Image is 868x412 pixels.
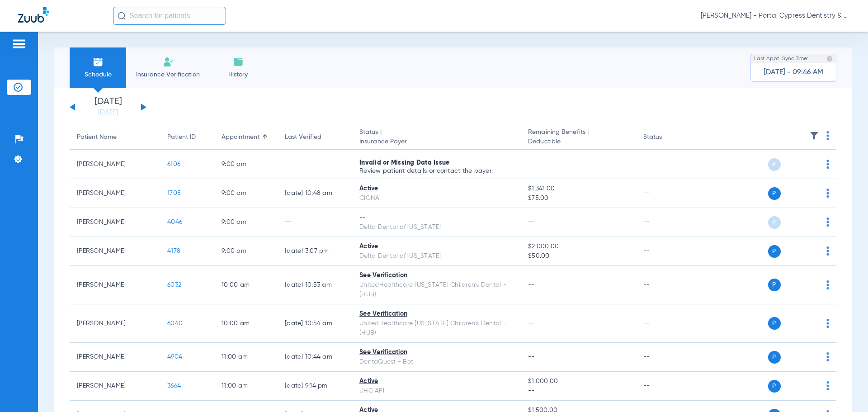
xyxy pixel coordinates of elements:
td: -- [636,150,697,179]
div: DentaQuest - Bot [359,357,514,367]
span: 1705 [167,190,181,196]
td: 9:00 AM [214,179,278,208]
td: 9:00 AM [214,237,278,266]
img: Manual Insurance Verification [163,57,174,67]
img: Zuub Logo [18,7,49,23]
p: Review patient details or contact the payer. [359,168,514,174]
td: [PERSON_NAME] [70,343,160,372]
span: P [768,351,781,364]
span: P [768,158,781,171]
span: $50.00 [528,251,628,261]
td: 10:00 AM [214,266,278,304]
div: Appointment [222,133,270,142]
div: Active [359,184,514,194]
td: -- [636,266,697,304]
img: group-dot-blue.svg [826,280,829,289]
td: [PERSON_NAME] [70,150,160,179]
td: [PERSON_NAME] [70,266,160,304]
div: See Verification [359,309,514,319]
td: -- [636,343,697,372]
td: -- [636,304,697,343]
span: -- [528,320,535,327]
span: 4904 [167,354,182,360]
td: -- [636,372,697,401]
td: -- [278,150,352,179]
span: Last Appt. Sync Time: [754,54,808,63]
span: Insurance Payer [359,137,514,147]
div: -- [359,213,514,223]
div: Delta Dental of [US_STATE] [359,251,514,261]
span: 4178 [167,248,180,254]
div: Appointment [222,133,259,142]
div: Active [359,377,514,386]
iframe: Chat Widget [823,369,868,412]
span: History [217,70,259,79]
div: Last Verified [285,133,321,142]
span: 6040 [167,320,183,327]
div: Patient Name [77,133,153,142]
th: Status [636,125,697,150]
span: 4046 [167,219,182,225]
a: [DATE] [81,108,135,117]
img: hamburger-icon [12,38,26,49]
td: [PERSON_NAME] [70,179,160,208]
img: group-dot-blue.svg [826,319,829,328]
img: History [233,57,244,67]
td: [DATE] 10:48 AM [278,179,352,208]
td: -- [636,179,697,208]
img: group-dot-blue.svg [826,131,829,140]
span: P [768,216,781,229]
div: See Verification [359,348,514,357]
span: 6032 [167,282,181,288]
span: P [768,279,781,291]
span: P [768,317,781,330]
div: Active [359,242,514,251]
span: Insurance Verification [133,70,203,79]
td: 11:00 AM [214,343,278,372]
td: -- [278,208,352,237]
div: UHC API [359,386,514,396]
span: Invalid or Missing Data Issue [359,160,449,166]
div: UnitedHealthcare [US_STATE] Children's Dental - (HUB) [359,280,514,299]
td: [DATE] 10:44 AM [278,343,352,372]
span: $2,000.00 [528,242,628,251]
span: $1,341.00 [528,184,628,194]
div: Patient ID [167,133,207,142]
img: group-dot-blue.svg [826,160,829,169]
span: P [768,245,781,258]
td: 9:00 AM [214,208,278,237]
span: P [768,380,781,393]
img: group-dot-blue.svg [826,218,829,227]
td: 9:00 AM [214,150,278,179]
span: -- [528,354,535,360]
span: P [768,187,781,200]
span: -- [528,219,535,225]
input: Search for patients [113,7,226,25]
td: -- [636,208,697,237]
div: See Verification [359,271,514,280]
span: $1,000.00 [528,377,628,386]
td: [DATE] 10:54 AM [278,304,352,343]
span: 3664 [167,383,181,389]
span: -- [528,161,535,167]
td: [PERSON_NAME] [70,372,160,401]
img: Schedule [93,57,104,67]
li: [DATE] [81,97,135,117]
div: Last Verified [285,133,345,142]
span: $75.00 [528,194,628,203]
div: Patient ID [167,133,196,142]
th: Remaining Benefits | [521,125,636,150]
td: [DATE] 10:53 AM [278,266,352,304]
td: [PERSON_NAME] [70,208,160,237]
td: 11:00 AM [214,372,278,401]
span: Schedule [76,70,119,79]
td: [DATE] 9:14 PM [278,372,352,401]
div: Delta Dental of [US_STATE] [359,223,514,232]
img: filter.svg [810,131,819,140]
td: -- [636,237,697,266]
img: group-dot-blue.svg [826,352,829,361]
td: 10:00 AM [214,304,278,343]
td: [DATE] 3:07 PM [278,237,352,266]
div: CIGNA [359,194,514,203]
td: [PERSON_NAME] [70,304,160,343]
